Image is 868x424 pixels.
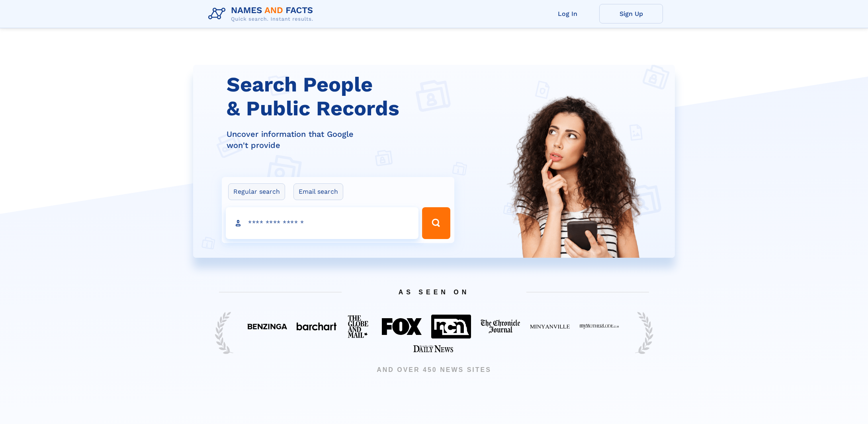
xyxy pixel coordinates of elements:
a: Log In [536,4,599,23]
label: Email search [293,183,343,200]
input: search input [226,207,418,239]
img: Search People and Public records [502,93,649,298]
img: Featured on FOX 40 [382,318,422,335]
a: Sign Up [599,4,663,23]
img: Featured on My Mother Lode [579,324,619,329]
button: Search Button [422,207,450,239]
img: Featured on The Chronicle Journal [481,319,520,334]
img: Featured on Starkville Daily News [413,345,453,352]
img: Featured on The Globe And Mail [346,313,372,340]
h1: Search People & Public Records [227,73,459,121]
img: Featured on BarChart [297,323,336,330]
span: AS SEEN ON [207,279,661,305]
span: AND OVER 450 NEWS SITES [207,365,661,375]
label: Regular search [228,183,285,200]
div: Uncover information that Google won't provide [227,128,459,151]
img: Logo Names and Facts [205,3,320,25]
img: Featured on Benzinga [247,324,287,329]
img: Featured on NCN [431,315,471,338]
img: Trust Reef [635,311,653,355]
img: Featured on Minyanville [530,324,570,329]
